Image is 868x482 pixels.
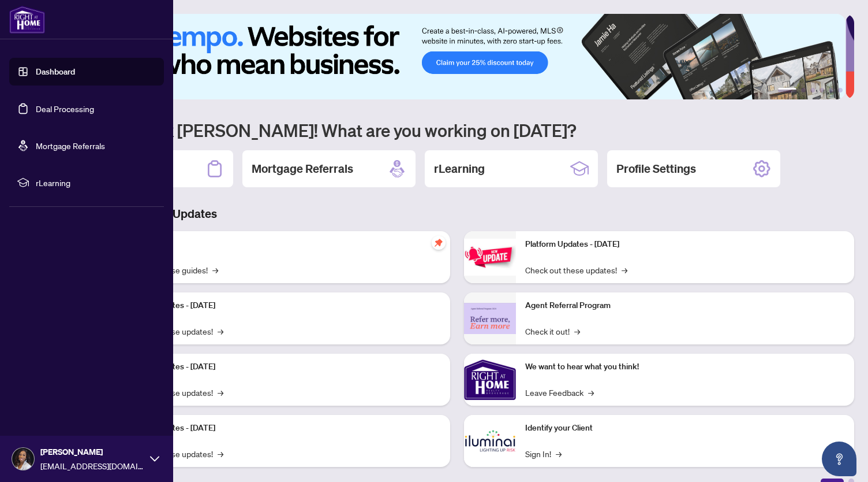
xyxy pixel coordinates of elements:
span: rLearning [36,176,156,189]
p: Agent Referral Program [525,299,845,312]
button: 3 [810,88,815,92]
span: → [218,325,223,338]
img: Identify your Client [464,415,516,467]
h2: Profile Settings [616,161,696,177]
p: Platform Updates - [DATE] [525,238,845,251]
img: logo [9,6,45,34]
p: We want to hear what you think! [525,361,845,373]
img: We want to hear what you think! [464,354,516,406]
button: Open asap [822,442,856,476]
span: → [218,386,223,399]
button: 2 [801,88,806,92]
span: → [212,264,218,276]
span: → [556,447,562,460]
a: Sign In!→ [525,447,562,460]
span: [PERSON_NAME] [40,446,144,458]
p: Platform Updates - [DATE] [121,361,441,373]
span: → [588,386,594,399]
a: Check out these updates!→ [525,264,627,276]
p: Platform Updates - [DATE] [121,422,441,435]
h2: Mortgage Referrals [252,161,353,177]
button: 4 [820,88,824,92]
button: 6 [838,88,843,92]
span: pushpin [432,236,446,250]
p: Platform Updates - [DATE] [121,299,441,312]
a: Dashboard [36,66,75,77]
button: 1 [778,88,796,92]
a: Deal Processing [36,103,94,114]
img: Platform Updates - June 23, 2025 [464,239,516,275]
span: → [218,447,223,460]
p: Self-Help [121,238,441,251]
img: Slide 0 [60,14,845,99]
h2: rLearning [434,161,485,177]
h3: Brokerage & Industry Updates [60,206,854,222]
img: Profile Icon [12,448,34,470]
a: Check it out!→ [525,325,580,338]
a: Mortgage Referrals [36,140,105,151]
a: Leave Feedback→ [525,386,594,399]
span: → [574,325,580,338]
p: Identify your Client [525,422,845,435]
button: 5 [829,88,833,92]
img: Agent Referral Program [464,303,516,335]
span: → [622,264,627,276]
span: [EMAIL_ADDRESS][DOMAIN_NAME] [40,459,144,472]
h1: Welcome back [PERSON_NAME]! What are you working on [DATE]? [60,119,854,141]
